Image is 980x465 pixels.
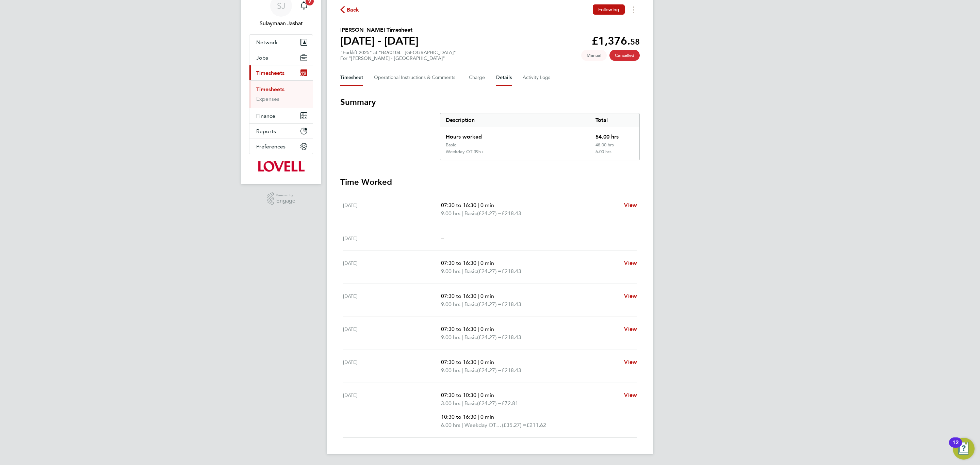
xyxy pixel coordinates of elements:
span: 07:30 to 16:30 [441,202,476,208]
span: Reports [256,128,276,134]
span: This timesheet was manually created. [581,50,607,61]
span: 07:30 to 16:30 [441,326,476,332]
span: 0 min [480,202,494,208]
span: £218.43 [502,268,521,274]
button: Preferences [249,139,313,154]
span: Powered by [276,192,295,198]
button: Network [249,35,313,50]
span: 07:30 to 16:30 [441,293,476,299]
span: 9.00 hrs [441,334,460,340]
span: Basic [464,399,477,407]
button: Following [593,4,625,15]
div: "Forklift 2025" at "B490104 - [GEOGRAPHIC_DATA]" [340,50,456,61]
span: 9.00 hrs [441,268,460,274]
div: [DATE] [343,201,441,218]
a: Expenses [256,96,279,102]
button: Charge [469,69,485,86]
span: £218.43 [502,334,521,340]
button: Open Resource Center, 12 new notifications [953,438,975,460]
div: Total [590,113,639,127]
span: 0 min [480,392,494,398]
span: | [478,359,479,365]
span: 3.00 hrs [441,400,460,406]
span: 58 [630,37,640,47]
span: £218.43 [502,367,521,373]
span: Sulaymaan Jashat [249,19,313,28]
a: Powered byEngage [267,192,296,205]
span: Finance [256,113,275,119]
span: View [624,202,637,208]
div: [DATE] [343,292,441,308]
a: View [624,358,637,366]
span: This timesheet has been cancelled. [609,50,640,61]
span: 10:30 to 16:30 [441,414,476,420]
div: 12 [952,443,959,451]
span: – [441,235,444,241]
span: £218.43 [502,210,521,217]
a: View [624,201,637,209]
div: [DATE] [343,234,441,242]
span: (£24.27) = [477,334,502,340]
span: View [624,326,637,332]
span: (£24.27) = [477,400,502,406]
img: lovell-logo-retina.png [258,161,304,172]
span: 0 min [480,414,494,420]
h1: [DATE] - [DATE] [340,34,419,48]
span: 9.00 hrs [441,210,460,217]
span: | [478,326,479,332]
span: View [624,359,637,365]
span: Basic [464,267,477,275]
div: For "[PERSON_NAME] - [GEOGRAPHIC_DATA]" [340,55,456,61]
span: Back [347,6,359,14]
a: View [624,259,637,267]
div: [DATE] [343,325,441,341]
div: Weekday OT 39h+ [446,149,484,155]
div: 48.00 hrs [590,142,639,149]
div: 6.00 hrs [590,149,639,160]
span: (£24.27) = [477,301,502,307]
section: Timesheet [340,97,640,438]
div: [DATE] [343,259,441,275]
h3: Summary [340,97,640,108]
span: | [478,392,479,398]
button: Back [340,5,359,14]
button: Timesheet [340,69,363,86]
span: (£24.27) = [477,210,502,217]
button: Details [496,69,512,86]
button: Operational Instructions & Comments [374,69,458,86]
span: | [462,367,463,373]
span: | [478,293,479,299]
span: Following [598,6,619,13]
span: 07:30 to 10:30 [441,392,476,398]
span: View [624,293,637,299]
span: Basic [464,333,477,341]
a: Timesheets [256,86,284,93]
app-decimal: £1,376. [592,34,640,47]
span: £72.81 [502,400,518,406]
span: Preferences [256,143,285,150]
button: Timesheets [249,65,313,80]
span: 0 min [480,293,494,299]
span: | [478,414,479,420]
span: | [462,334,463,340]
div: Summary [440,113,640,160]
span: Weekday OT 39h+ [464,421,502,429]
span: (£24.27) = [477,268,502,274]
span: | [462,400,463,406]
div: [DATE] [343,391,441,429]
button: Finance [249,108,313,123]
span: 0 min [480,359,494,365]
span: 0 min [480,326,494,332]
span: | [478,260,479,266]
div: Description [440,113,590,127]
div: 54.00 hrs [590,127,639,142]
div: Timesheets [249,80,313,108]
span: | [462,301,463,307]
span: £211.62 [526,422,546,428]
h3: Time Worked [340,177,640,188]
div: Basic [446,142,456,148]
span: Jobs [256,54,268,61]
span: 07:30 to 16:30 [441,359,476,365]
span: Timesheets [256,70,284,76]
a: Go to home page [249,161,313,172]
